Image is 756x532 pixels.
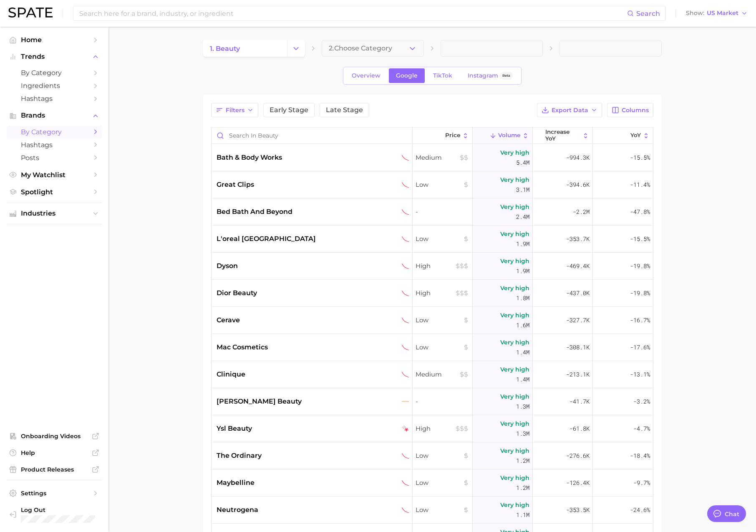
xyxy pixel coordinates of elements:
[416,315,469,325] span: Low
[502,72,510,79] span: Beta
[7,168,102,181] a: My Watchlist
[212,334,653,361] button: mac cosmeticssustained declinerLowVery high1.4m-308.1k-17.6%
[7,138,102,151] a: Hashtags
[630,207,650,217] span: -47.8%
[516,402,529,412] span: 1.3m
[21,171,88,179] span: My Watchlist
[7,430,102,442] a: Onboarding Videos
[21,69,88,77] span: by Category
[217,396,302,407] span: [PERSON_NAME] beauty
[500,256,529,266] span: Very high
[211,103,258,117] button: Filters
[21,489,88,497] span: Settings
[212,128,412,143] input: Search in beauty
[566,153,590,163] span: -994.3k
[552,107,588,114] span: Export Data
[7,463,102,476] a: Product Releases
[630,315,650,325] span: -16.7%
[402,507,409,514] img: sustained decliner
[500,283,529,293] span: Very high
[402,425,409,432] img: falling star
[500,500,529,510] span: Very high
[426,68,459,83] a: TikTok
[402,154,409,161] img: sustained decliner
[212,469,653,497] button: maybellinesustained declinerLowVery high1.2m-126.4k-9.7%
[217,478,255,488] span: maybelline
[217,207,292,217] span: bed bath and beyond
[473,128,533,144] button: Volume
[212,198,653,226] button: bed bath and beyondsustained decliner-Very high2.4m-2.2m-47.8%
[217,424,252,434] span: ysl beauty
[416,261,469,271] span: High
[402,181,409,188] img: sustained decliner
[630,505,650,515] span: -24.6%
[203,40,287,57] a: 1. beauty
[516,212,529,222] span: 2.4m
[7,186,102,198] a: Spotlight
[7,66,102,79] a: by Category
[416,505,469,515] span: Low
[416,180,469,190] span: Low
[630,342,650,352] span: -17.6%
[537,103,602,117] button: Export Data
[516,510,529,520] span: 1.1m
[212,361,653,388] button: cliniquesustained declinerMediumVery high1.4m-213.1k-13.1%
[566,315,590,325] span: -327.7k
[7,447,102,459] a: Help
[636,10,660,18] span: Search
[402,452,409,459] img: sustained decliner
[7,125,102,138] a: by Category
[402,398,409,405] img: flat
[21,210,88,217] span: Industries
[21,432,88,440] span: Onboarding Videos
[516,239,529,249] span: 1.9m
[270,107,308,113] span: Early Stage
[416,153,469,163] span: Medium
[630,369,650,379] span: -13.1%
[500,419,529,429] span: Very high
[7,504,102,525] a: Log out. Currently logged in with e-mail olivier@spate.nyc.
[212,253,653,280] button: dysonsustained declinerHighVery high1.9m-469.4k-19.8%
[570,424,590,434] span: -61.8k
[212,171,653,198] button: great clipssustained declinerLowVery high3.1m-394.6k-11.4%
[402,344,409,351] img: sustained decliner
[500,148,529,158] span: Very high
[630,132,641,139] span: YoY
[566,369,590,379] span: -213.1k
[573,207,590,217] span: -2.2m
[21,128,88,136] span: by Category
[416,451,469,461] span: Low
[566,451,590,461] span: -276.6k
[516,374,529,384] span: 1.4m
[7,109,102,122] button: Brands
[212,388,653,415] button: [PERSON_NAME] beautyflat-Very high1.3m-41.7k-3.2%
[622,107,649,114] span: Columns
[630,261,650,271] span: -19.8%
[593,128,653,144] button: YoY
[217,369,245,379] span: clinique
[500,391,529,402] span: Very high
[217,261,238,271] span: dyson
[633,424,650,434] span: -4.7%
[287,40,305,57] button: Change Category
[21,154,88,162] span: Posts
[217,288,257,298] span: dior beauty
[516,429,529,439] span: 1.3m
[21,112,88,119] span: Brands
[500,202,529,212] span: Very high
[217,180,254,190] span: great clips
[396,72,418,79] span: Google
[684,8,750,19] button: ShowUS Market
[566,234,590,244] span: -353.7k
[212,280,653,307] button: dior beautysustained declinerHighVery high1.8m-437.0k-19.8%
[545,129,580,142] span: increase YoY
[217,234,316,244] span: l'oreal [GEOGRAPHIC_DATA]
[500,446,529,456] span: Very high
[500,337,529,347] span: Very high
[630,153,650,163] span: -15.5%
[7,50,102,63] button: Trends
[516,483,529,493] span: 1.2m
[416,478,469,488] span: Low
[498,132,520,139] span: Volume
[21,141,88,149] span: Hashtags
